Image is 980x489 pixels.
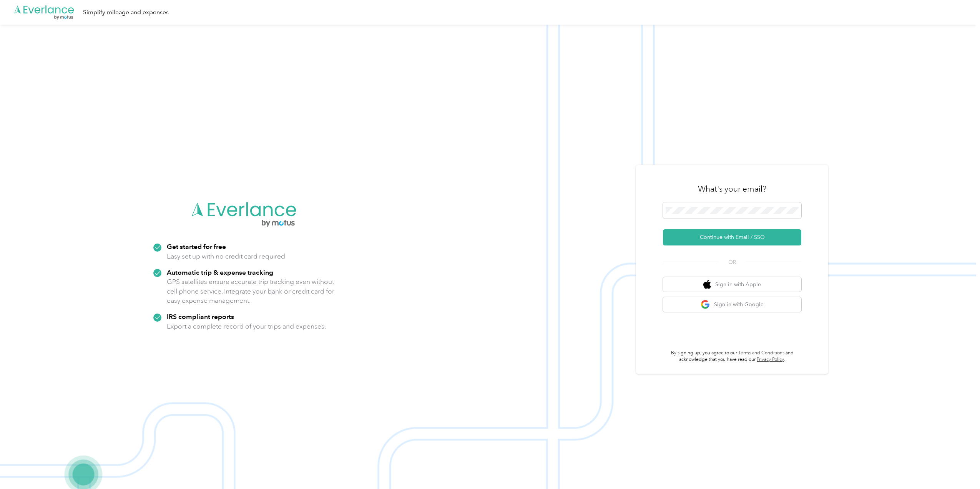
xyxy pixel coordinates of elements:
p: Export a complete record of your trips and expenses. [167,322,326,331]
span: OR [719,258,746,266]
img: google logo [701,300,710,309]
button: apple logoSign in with Apple [663,277,801,292]
img: apple logo [703,280,711,289]
button: Continue with Email / SSO [663,229,801,245]
strong: Get started for free [167,242,226,250]
button: google logoSign in with Google [663,297,801,312]
p: By signing up, you agree to our and acknowledge that you have read our . [663,350,801,363]
strong: Automatic trip & expense tracking [167,268,273,276]
div: Simplify mileage and expenses [83,8,169,17]
p: GPS satellites ensure accurate trip tracking even without cell phone service. Integrate your bank... [167,277,335,305]
h3: What's your email? [698,184,766,194]
a: Privacy Policy [757,357,784,362]
strong: IRS compliant reports [167,312,234,320]
a: Terms and Conditions [738,350,784,356]
p: Easy set up with no credit card required [167,252,285,261]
